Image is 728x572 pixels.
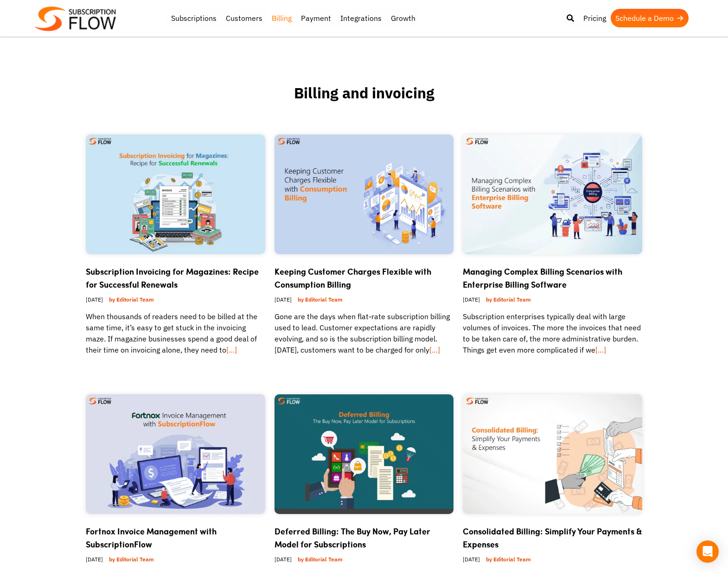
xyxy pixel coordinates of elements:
[86,311,265,355] p: When thousands of readers need to be billed at the same time, it’s easy to get stuck in the invoi...
[86,84,642,125] h1: Billing and invoicing
[595,345,606,354] a: […]
[275,551,454,571] div: [DATE]
[463,265,622,290] a: Managing Complex Billing Scenarios with Enterprise Billing Software
[463,525,642,550] a: Consolidated Billing: Simplify Your Payments & Expenses
[86,291,265,311] div: [DATE]
[275,525,430,550] a: Deferred Billing: The Buy Now, Pay Later Model for Subscriptions
[86,135,265,254] img: Subscription Invoicing for Magazines
[86,265,259,290] a: Subscription Invoicing for Magazines: Recipe for Successful Renewals
[275,311,454,355] p: Gone are the days when flat-rate subscription billing used to lead. Customer expectations are rap...
[275,291,454,311] div: [DATE]
[296,9,336,27] a: Payment
[463,551,642,571] div: [DATE]
[463,291,642,311] div: [DATE]
[294,553,346,565] a: by Editorial Team
[429,345,440,354] a: […]
[275,265,431,290] a: Keeping Customer Charges Flexible with Consumption Billing
[86,551,265,571] div: [DATE]
[482,294,535,305] a: by Editorial Team
[221,9,267,27] a: Customers
[482,553,535,565] a: by Editorial Team
[336,9,386,27] a: Integrations
[35,6,116,31] img: Subscriptionflow
[611,9,689,27] a: Schedule a Demo
[579,9,611,27] a: Pricing
[275,135,454,254] img: consumption billing
[105,553,158,565] a: by Editorial Team
[463,311,642,355] p: Subscription enterprises typically deal with large volumes of invoices. The more the invoices tha...
[86,525,217,550] a: Fortnox Invoice Management with SubscriptionFlow
[463,394,642,514] img: Consolidated billing
[166,9,221,27] a: Subscriptions
[226,345,237,354] a: […]
[696,540,719,563] div: Open Intercom Messenger
[267,9,296,27] a: Billing
[275,394,454,514] img: deferred billing
[105,294,158,305] a: by Editorial Team
[463,135,642,254] img: Enterprise Billing Software
[294,294,346,305] a: by Editorial Team
[86,394,265,514] img: fortnox invoice management
[386,9,420,27] a: Growth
